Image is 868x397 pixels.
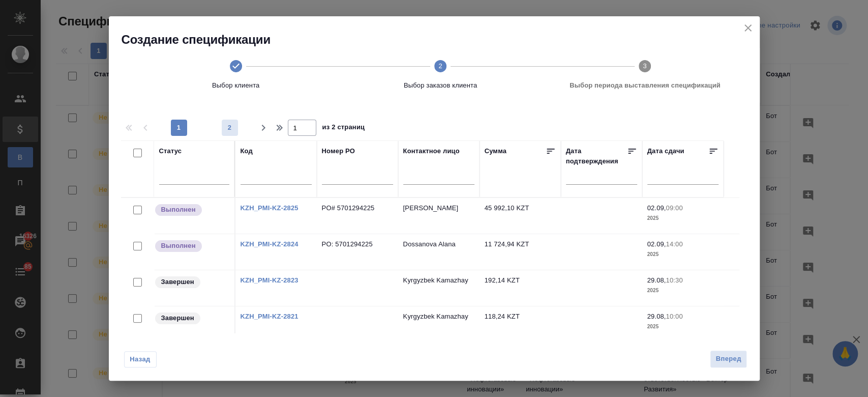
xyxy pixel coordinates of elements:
p: Выполнен [161,241,196,251]
p: 10:30 [666,276,682,284]
td: Kyrgyzbek Kamazhay [398,270,480,306]
a: KZH_PMI-KZ-2825 [241,204,298,212]
p: 14:00 [666,240,682,248]
button: 2 [222,120,238,136]
h2: Создание спецификации [122,32,760,48]
td: 192,14 KZT [480,270,561,306]
div: Номер PO [322,146,355,156]
div: Дата сдачи [647,146,684,159]
p: Завершен [161,313,194,323]
td: Kyrgyzbek Kamazhay [398,306,480,342]
p: Выполнен [161,205,196,215]
div: Дата подтверждения [566,146,627,166]
p: 09:00 [666,204,682,212]
span: Назад [130,354,151,364]
div: Контактное лицо [403,146,460,156]
span: Выбор периода выставления спецификаций [547,80,743,91]
p: 2025 [647,286,719,296]
p: Завершен [161,277,194,287]
p: 2025 [647,213,719,223]
td: Dossanova Alana [398,234,480,270]
text: 2 [438,62,442,70]
a: KZH_PMI-KZ-2823 [241,276,298,284]
button: Вперед [710,350,746,368]
span: из 2 страниц [322,121,365,136]
p: 02.09, [647,240,666,248]
text: 3 [643,62,647,70]
p: 10:00 [666,313,682,320]
td: PO# 5701294225 [317,198,398,234]
p: 02.09, [647,204,666,212]
p: 2025 [647,249,719,260]
span: Вперед [715,353,741,365]
button: Назад [124,351,157,367]
td: [PERSON_NAME] [398,198,480,234]
div: Статус [159,146,182,156]
td: 11 724,94 KZT [480,234,561,270]
div: Код [241,146,253,156]
span: Выбор заказов клиента [342,80,538,91]
p: 29.08, [647,313,666,320]
span: Выбор клиента [138,80,334,91]
td: PO: 5701294225 [317,234,398,270]
p: 2025 [647,322,719,332]
span: 2 [222,123,238,133]
div: Сумма [485,146,506,159]
td: 45 992,10 KZT [480,198,561,234]
p: 29.08, [647,276,666,284]
button: close [740,20,756,36]
td: 118,24 KZT [480,306,561,342]
a: KZH_PMI-KZ-2821 [241,313,298,320]
a: KZH_PMI-KZ-2824 [241,240,298,248]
